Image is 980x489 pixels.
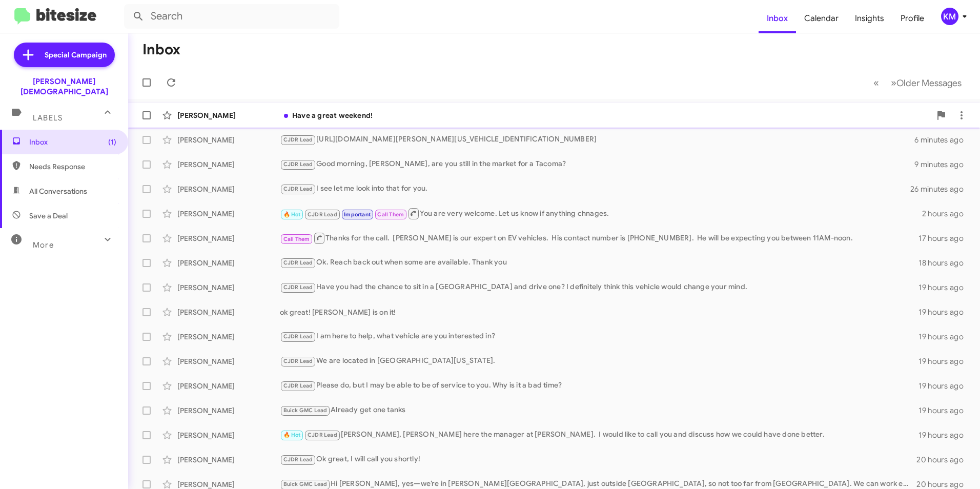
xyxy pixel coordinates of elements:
span: Special Campaign [45,50,107,60]
span: CJDR Lead [283,259,313,266]
a: Inbox [759,4,796,33]
span: CJDR Lead [283,161,313,168]
div: [PERSON_NAME] [177,209,280,219]
span: Save a Deal [29,211,68,221]
div: [PERSON_NAME] [177,332,280,342]
span: » [891,76,896,89]
div: 6 minutes ago [914,135,972,145]
div: I see let me look into that for you. [280,183,910,195]
span: Buick GMC Lead [283,481,328,487]
div: 2 hours ago [922,209,972,219]
div: [PERSON_NAME] [177,405,280,416]
span: Inbox [29,137,116,147]
div: Have you had the chance to sit in a [GEOGRAPHIC_DATA] and drive one? I definitely think this vehi... [280,281,918,293]
span: All Conversations [29,186,87,196]
span: CJDR Lead [283,358,313,364]
div: I am here to help, what vehicle are you interested in? [280,331,918,342]
div: [PERSON_NAME] [177,135,280,145]
div: [PERSON_NAME] [177,356,280,366]
div: Already get one tanks [280,404,918,416]
div: [PERSON_NAME] [177,430,280,440]
div: 19 hours ago [918,430,972,440]
div: Please do, but I may be able to be of service to you. Why is it a bad time? [280,380,918,392]
div: 19 hours ago [918,307,972,317]
div: Good morning, [PERSON_NAME], are you still in the market for a Tacoma? [280,158,914,170]
button: Next [885,72,968,93]
span: 🔥 Hot [283,211,301,218]
div: 18 hours ago [918,258,972,268]
div: [PERSON_NAME] [177,258,280,268]
span: CJDR Lead [283,186,313,192]
span: Needs Response [29,161,116,172]
div: [PERSON_NAME] [177,233,280,243]
div: 19 hours ago [918,405,972,416]
div: KM [941,8,958,25]
a: Profile [892,4,932,33]
div: 19 hours ago [918,332,972,342]
div: ok great! [PERSON_NAME] is on it! [280,307,918,317]
span: CJDR Lead [283,456,313,463]
span: CJDR Lead [283,333,313,340]
div: 20 hours ago [916,455,972,465]
div: [PERSON_NAME], [PERSON_NAME] here the manager at [PERSON_NAME]. I would like to call you and disc... [280,429,918,441]
span: 🔥 Hot [283,432,301,438]
button: KM [932,8,969,25]
span: « [873,76,879,89]
div: [PERSON_NAME] [177,110,280,120]
h1: Inbox [142,42,180,58]
div: 26 minutes ago [910,184,972,194]
span: Labels [33,113,63,123]
nav: Page navigation example [868,72,968,93]
div: Thanks for the call. [PERSON_NAME] is our expert on EV vehicles. His contact number is [PHONE_NUM... [280,232,918,244]
span: CJDR Lead [308,432,337,438]
span: CJDR Lead [283,284,313,291]
a: Insights [847,4,892,33]
span: Buick GMC Lead [283,407,328,414]
div: [PERSON_NAME] [177,455,280,465]
div: [PERSON_NAME] [177,307,280,317]
a: Calendar [796,4,847,33]
div: Have a great weekend! [280,110,931,120]
div: You are very welcome. Let us know if anything chnages. [280,207,922,220]
div: [PERSON_NAME] [177,159,280,170]
span: CJDR Lead [283,382,313,389]
span: Important [344,211,371,218]
div: 19 hours ago [918,381,972,391]
span: Call Them [283,236,310,242]
div: 9 minutes ago [914,159,972,170]
div: Ok great, I will call you shortly! [280,454,916,465]
span: Call Them [377,211,404,218]
div: 19 hours ago [918,356,972,366]
span: More [33,240,54,250]
span: CJDR Lead [308,211,337,218]
span: CJDR Lead [283,136,313,143]
div: [PERSON_NAME] [177,282,280,293]
input: Search [124,4,339,29]
div: 19 hours ago [918,282,972,293]
span: (1) [108,137,116,147]
a: Special Campaign [14,43,115,67]
div: 17 hours ago [918,233,972,243]
div: [URL][DOMAIN_NAME][PERSON_NAME][US_VEHICLE_IDENTIFICATION_NUMBER] [280,134,914,146]
span: Older Messages [896,77,962,89]
div: [PERSON_NAME] [177,184,280,194]
div: [PERSON_NAME] [177,381,280,391]
div: Ok. Reach back out when some are available. Thank you [280,257,918,269]
button: Previous [867,72,885,93]
div: We are located in [GEOGRAPHIC_DATA][US_STATE]. [280,355,918,367]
